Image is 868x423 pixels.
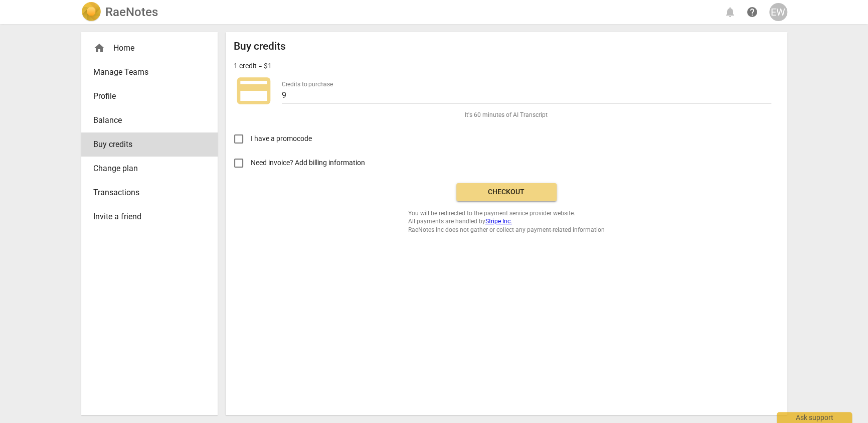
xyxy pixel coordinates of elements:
[769,3,787,21] button: EW
[746,6,758,18] span: help
[251,133,312,144] span: I have a promocode
[81,132,218,157] a: Buy credits
[93,187,198,199] span: Transactions
[93,90,198,102] span: Profile
[81,84,218,108] a: Profile
[464,187,549,197] span: Checkout
[743,3,761,21] a: Help
[93,42,198,54] div: Home
[408,209,605,234] span: You will be redirected to the payment service provider website. All payments are handled by RaeNo...
[81,36,218,60] div: Home
[234,71,274,111] span: credit_card
[81,2,158,22] a: LogoRaeNotes
[81,157,218,181] a: Change plan
[93,211,198,223] span: Invite a friend
[105,5,158,19] h2: RaeNotes
[81,181,218,205] a: Transactions
[93,163,198,175] span: Change plan
[234,40,286,53] h2: Buy credits
[485,218,512,225] a: Stripe Inc.
[251,158,367,168] span: Need invoice? Add billing information
[81,108,218,132] a: Balance
[81,205,218,229] a: Invite a friend
[81,60,218,84] a: Manage Teams
[777,412,852,423] div: Ask support
[93,138,198,151] span: Buy credits
[456,183,557,201] button: Checkout
[93,114,198,126] span: Balance
[93,42,105,54] span: home
[93,66,198,78] span: Manage Teams
[234,61,272,71] p: 1 credit = $1
[282,81,333,87] label: Credits to purchase
[81,2,101,22] img: Logo
[465,111,548,119] span: It's 60 minutes of AI Transcript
